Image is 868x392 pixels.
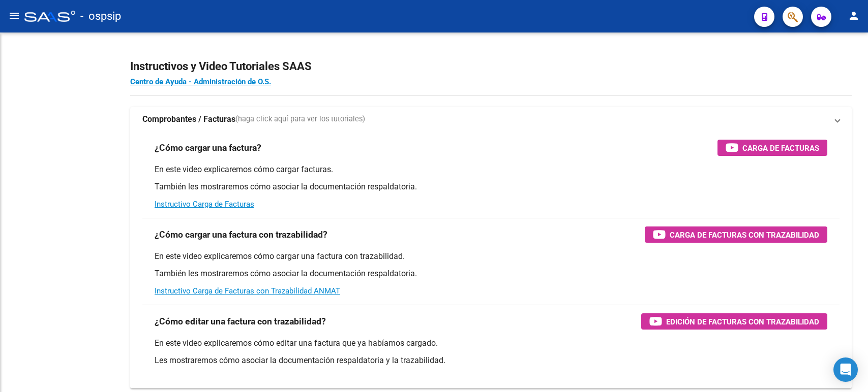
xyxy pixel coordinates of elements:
span: (haga click aquí para ver los tutoriales) [235,114,365,125]
a: Centro de Ayuda - Administración de O.S. [130,77,271,86]
p: También les mostraremos cómo asociar la documentación respaldatoria. [155,181,827,192]
button: Carga de Facturas [717,140,827,156]
p: En este video explicaremos cómo editar una factura que ya habíamos cargado. [155,338,827,349]
p: Les mostraremos cómo asociar la documentación respaldatoria y la trazabilidad. [155,355,827,366]
mat-icon: menu [8,10,20,22]
p: En este video explicaremos cómo cargar facturas. [155,164,827,175]
h3: ¿Cómo cargar una factura? [155,141,261,155]
a: Instructivo Carga de Facturas [155,200,254,209]
mat-expansion-panel-header: Comprobantes / Facturas(haga click aquí para ver los tutoriales) [130,107,852,132]
p: También les mostraremos cómo asociar la documentación respaldatoria. [155,268,827,279]
mat-icon: person [848,10,860,22]
div: Comprobantes / Facturas(haga click aquí para ver los tutoriales) [130,132,852,388]
h3: ¿Cómo cargar una factura con trazabilidad? [155,227,327,242]
button: Edición de Facturas con Trazabilidad [641,313,827,330]
div: Open Intercom Messenger [833,357,858,382]
p: En este video explicaremos cómo cargar una factura con trazabilidad. [155,251,827,262]
button: Carga de Facturas con Trazabilidad [645,226,827,243]
strong: Comprobantes / Facturas [142,114,235,125]
span: - ospsip [80,5,121,27]
span: Carga de Facturas [742,142,819,154]
h3: ¿Cómo editar una factura con trazabilidad? [155,314,326,329]
span: Carga de Facturas con Trazabilidad [670,228,819,241]
a: Instructivo Carga de Facturas con Trazabilidad ANMAT [155,286,340,296]
span: Edición de Facturas con Trazabilidad [666,315,819,328]
h2: Instructivos y Video Tutoriales SAAS [130,57,852,76]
